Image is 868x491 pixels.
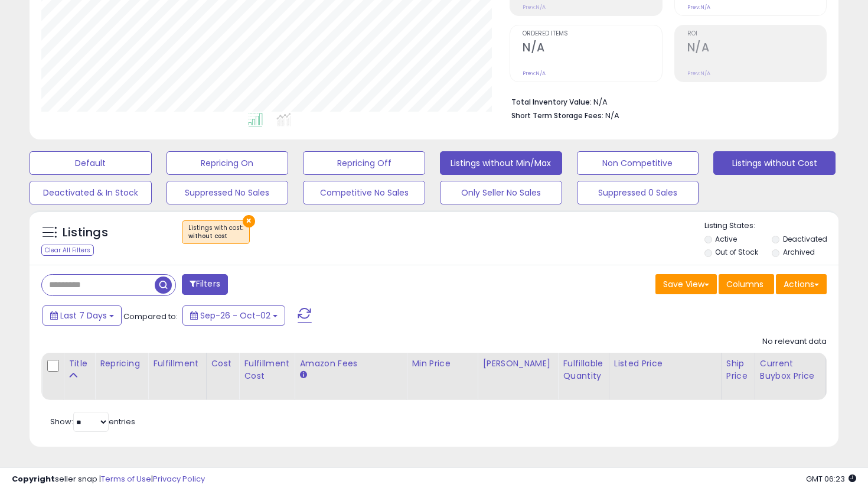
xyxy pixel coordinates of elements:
button: Repricing On [167,151,289,175]
div: Min Price [412,357,472,370]
h5: Listings [63,225,108,241]
span: Listings with cost : [188,223,243,241]
label: Out of Stock [715,247,758,257]
span: N/A [605,110,619,121]
span: Sep-26 - Oct-02 [200,310,270,321]
label: Deactivated [783,234,827,244]
h2: N/A [523,41,661,57]
span: 2025-10-10 06:23 GMT [806,473,856,485]
div: Repricing [100,357,143,370]
a: Terms of Use [101,473,151,485]
div: without cost [188,232,243,240]
div: seller snap | | [12,474,205,485]
div: Fulfillment [153,357,201,370]
button: × [243,215,255,227]
a: Privacy Policy [153,473,205,485]
div: Listed Price [614,357,716,370]
span: Compared to: [123,311,178,322]
span: ROI [687,31,826,37]
div: Ship Price [726,357,750,382]
small: Prev: N/A [687,70,710,77]
span: Columns [726,278,763,290]
button: Competitive No Sales [303,181,425,204]
button: Listings without Min/Max [440,151,562,175]
small: Prev: N/A [523,70,546,77]
small: Prev: N/A [687,4,710,11]
div: Cost [211,357,234,370]
button: Suppressed No Sales [167,181,289,204]
button: Actions [776,274,827,294]
small: Prev: N/A [523,4,546,11]
div: Amazon Fees [299,357,402,370]
button: Save View [655,274,717,294]
div: Title [68,357,90,370]
div: Clear All Filters [41,245,94,256]
button: Last 7 Days [43,305,122,326]
label: Active [715,234,737,244]
div: [PERSON_NAME] [482,357,553,370]
button: Filters [182,274,228,295]
button: Only Seller No Sales [440,181,562,204]
div: Current Buybox Price [760,357,821,382]
button: Suppressed 0 Sales [577,181,699,204]
div: Fulfillable Quantity [563,357,603,382]
div: No relevant data [762,336,827,347]
p: Listing States: [704,220,839,232]
span: Last 7 Days [60,310,107,321]
span: Show: entries [50,416,135,427]
h2: N/A [687,41,826,57]
button: Default [30,151,152,175]
label: Archived [783,247,815,257]
button: Columns [719,274,774,294]
b: Total Inventory Value: [511,97,592,107]
span: Ordered Items [523,31,661,37]
button: Listings without Cost [713,151,836,175]
strong: Copyright [12,473,55,485]
button: Deactivated & In Stock [30,181,152,204]
button: Sep-26 - Oct-02 [182,305,285,326]
button: Non Competitive [577,151,699,175]
div: Fulfillment Cost [244,357,289,382]
b: Short Term Storage Fees: [511,110,603,121]
li: N/A [511,94,818,108]
small: Amazon Fees. [299,370,306,381]
button: Repricing Off [303,151,425,175]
